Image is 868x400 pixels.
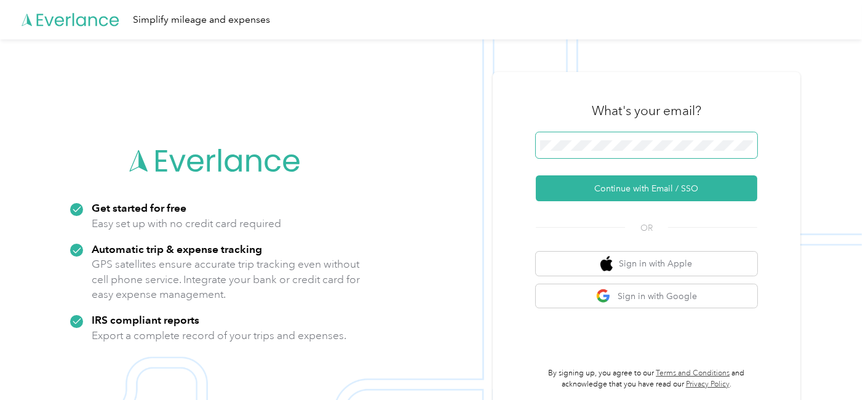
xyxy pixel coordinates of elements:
p: GPS satellites ensure accurate trip tracking even without cell phone service. Integrate your bank... [92,257,360,302]
strong: Automatic trip & expense tracking [92,242,262,255]
p: Export a complete record of your trips and expenses. [92,328,346,343]
a: Privacy Policy [686,380,730,389]
button: apple logoSign in with Apple [536,252,757,276]
button: google logoSign in with Google [536,284,757,308]
strong: IRS compliant reports [92,313,199,326]
div: Simplify mileage and expenses [133,12,270,28]
span: OR [625,222,668,234]
a: Terms and Conditions [656,369,730,378]
img: google logo [596,289,611,304]
button: Continue with Email / SSO [536,175,757,201]
strong: Get started for free [92,201,186,214]
p: Easy set up with no credit card required [92,216,281,231]
img: apple logo [600,256,613,271]
p: By signing up, you agree to our and acknowledge that you have read our . [536,368,757,390]
h3: What's your email? [592,102,701,119]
